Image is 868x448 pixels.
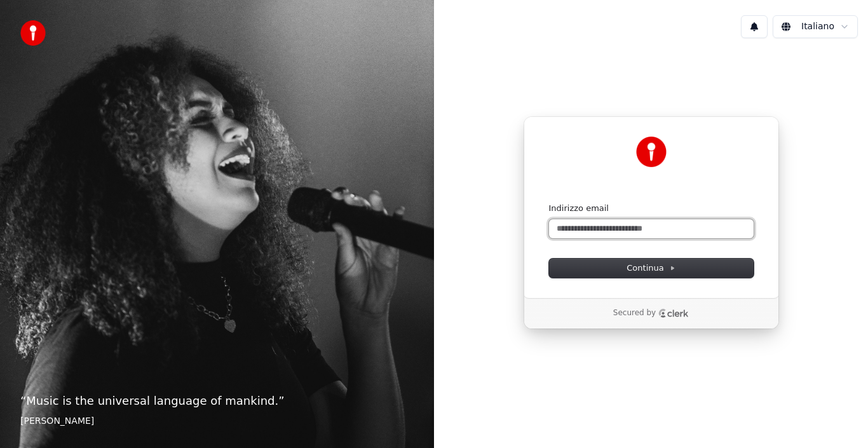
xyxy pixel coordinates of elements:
[20,392,414,410] p: “ Music is the universal language of mankind. ”
[627,262,675,274] span: Continua
[658,309,689,318] a: Clerk logo
[549,203,609,214] label: Indirizzo email
[636,137,667,167] img: Youka
[20,415,414,428] footer: [PERSON_NAME]
[613,308,656,318] p: Secured by
[549,259,754,278] button: Continua
[20,20,46,46] img: youka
